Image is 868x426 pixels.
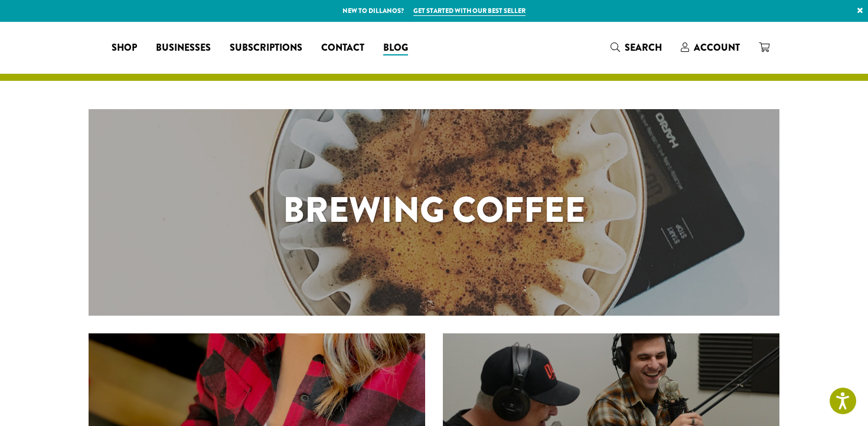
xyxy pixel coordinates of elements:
span: Businesses [156,41,211,55]
a: Shop [102,38,146,57]
a: Search [601,38,671,57]
span: Contact [321,41,364,55]
span: Shop [112,41,137,55]
span: Blog [383,41,408,55]
span: Search [625,41,662,54]
h1: Brewing Coffee [89,183,779,237]
span: Account [694,41,740,54]
a: Get started with our best seller [413,6,526,16]
a: Brewing Coffee [89,109,779,316]
span: Subscriptions [230,41,302,55]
